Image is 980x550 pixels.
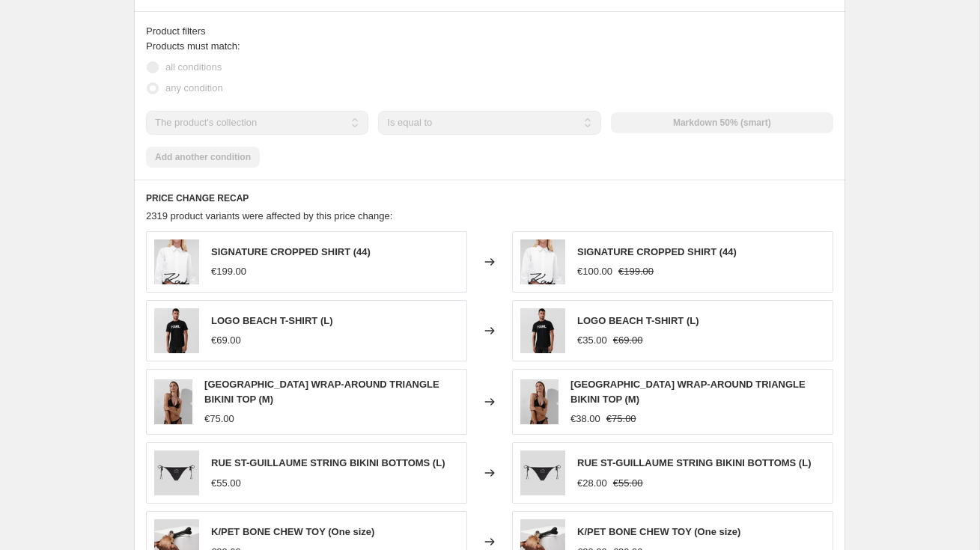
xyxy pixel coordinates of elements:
[613,333,643,348] strike: €69.00
[577,457,811,468] span: RUE ST-GUILLAUME STRING BIKINI BOTTOMS (L)
[154,379,192,424] img: 230W2215999_1_80x.jpg
[204,379,439,405] span: [GEOGRAPHIC_DATA] WRAP-AROUND TRIANGLE BIKINI TOP (M)
[154,239,199,284] img: 226W1605100_1_3b9c2b43-a41b-4279-adc7-228b0d2149be_80x.jpg
[211,264,246,279] div: €199.00
[146,210,392,221] span: 2319 product variants were affected by this price change:
[520,239,565,284] img: 226W1605100_1_3b9c2b43-a41b-4279-adc7-228b0d2149be_80x.jpg
[211,246,371,257] span: SIGNATURE CROPPED SHIRT (44)
[613,476,643,491] strike: €55.00
[618,264,654,279] strike: €199.00
[570,412,600,427] div: €38.00
[211,457,445,468] span: RUE ST-GUILLAUME STRING BIKINI BOTTOMS (L)
[577,315,699,326] span: LOGO BEACH T-SHIRT (L)
[146,24,833,39] div: Product filters
[577,476,607,491] div: €28.00
[520,308,565,353] img: 230M2211998_1_80x.jpg
[577,333,607,348] div: €35.00
[211,476,241,491] div: €55.00
[211,315,333,326] span: LOGO BEACH T-SHIRT (L)
[577,526,740,537] span: K/PET BONE CHEW TOY (One size)
[520,450,565,495] img: 230W2216999_1_80x.jpg
[577,264,612,279] div: €100.00
[211,526,374,537] span: K/PET BONE CHEW TOY (One size)
[165,82,223,94] span: any condition
[204,412,234,427] div: €75.00
[165,61,222,73] span: all conditions
[146,192,833,204] h6: PRICE CHANGE RECAP
[570,379,806,405] span: [GEOGRAPHIC_DATA] WRAP-AROUND TRIANGLE BIKINI TOP (M)
[154,450,199,495] img: 230W2216999_1_80x.jpg
[211,333,241,348] div: €69.00
[154,308,199,353] img: 230M2211998_1_80x.jpg
[606,412,636,427] strike: €75.00
[520,379,559,424] img: 230W2215999_1_80x.jpg
[146,40,240,52] span: Products must match:
[577,246,737,257] span: SIGNATURE CROPPED SHIRT (44)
